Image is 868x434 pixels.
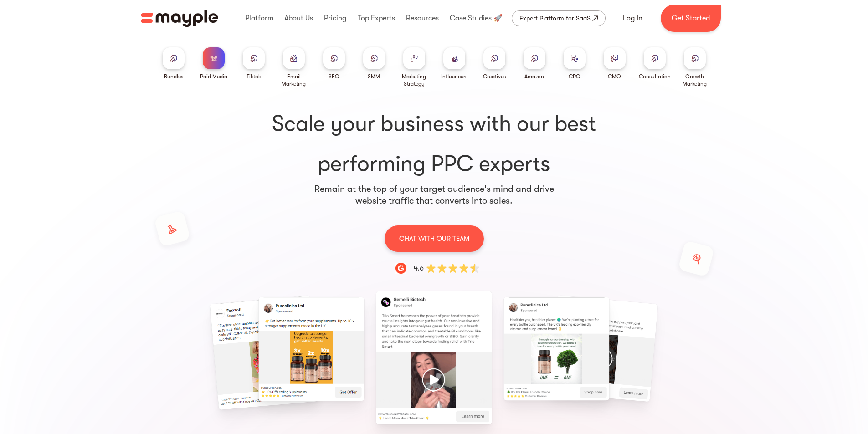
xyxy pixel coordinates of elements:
[512,10,606,26] a: Expert Platform for SaaS
[157,109,711,138] span: Scale your business with our best
[639,47,671,80] a: Consultation
[322,4,349,33] div: Pricing
[639,73,671,80] div: Consultation
[569,73,580,80] div: CRO
[163,47,185,80] a: Bundles
[368,73,380,80] div: SMM
[506,300,607,398] div: 2 / 15
[398,47,431,87] a: Marketing Strategy
[564,47,586,80] a: CRO
[678,73,711,87] div: Growth Marketing
[524,47,545,80] a: Amazon
[384,300,484,416] div: 1 / 15
[141,10,218,27] img: Mayple logo
[314,183,555,207] p: Remain at the top of your target audience's mind and drive website traffic that converts into sales.
[404,4,441,33] div: Resources
[441,73,467,80] div: Influencers
[157,109,711,179] h1: performing PPC experts
[519,13,591,24] div: Expert Platform for SaaS
[164,73,183,80] div: Bundles
[629,300,729,398] div: 3 / 15
[414,263,424,274] div: 4.6
[243,4,276,33] div: Platform
[277,47,310,87] a: Email Marketing
[524,73,544,80] div: Amazon
[355,4,397,33] div: Top Experts
[385,225,484,252] a: CHAT WITH OUR TEAM
[604,47,626,80] a: CMO
[483,47,506,80] a: Creatives
[200,73,227,80] div: Paid Media
[441,47,467,80] a: Influencers
[483,73,506,80] div: Creatives
[323,47,345,80] a: SEO
[608,73,621,80] div: CMO
[678,47,711,87] a: Growth Marketing
[398,73,431,87] div: Marketing Strategy
[200,47,227,80] a: Paid Media
[399,233,469,245] p: CHAT WITH OUR TEAM
[329,73,339,80] div: SEO
[247,73,261,80] div: Tiktok
[612,7,653,29] a: Log In
[261,300,362,398] div: 15 / 15
[141,10,218,27] a: home
[363,47,385,80] a: SMM
[282,4,315,33] div: About Us
[661,5,721,32] a: Get Started
[139,300,239,406] div: 14 / 15
[243,47,265,80] a: Tiktok
[277,73,310,87] div: Email Marketing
